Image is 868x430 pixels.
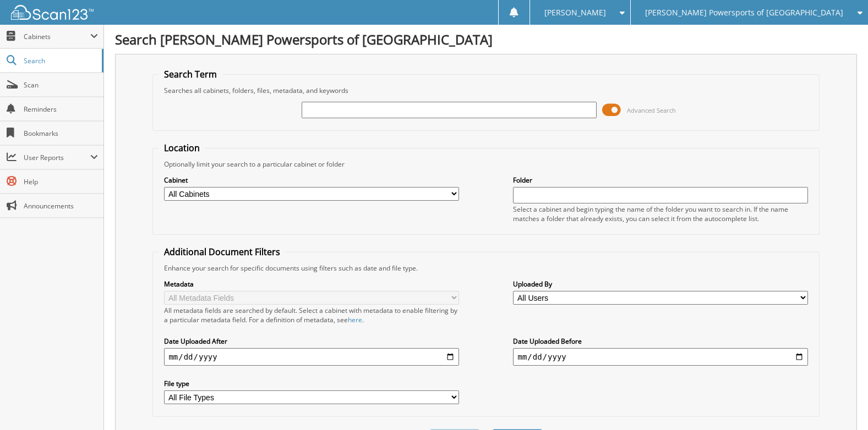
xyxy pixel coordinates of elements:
label: Cabinet [164,175,458,185]
span: Cabinets [24,32,90,41]
label: Uploaded By [513,279,807,289]
label: Date Uploaded After [164,337,458,346]
span: Search [24,56,96,65]
span: Advanced Search [627,106,676,114]
input: end [513,348,807,366]
div: Optionally limit your search to a particular cabinet or folder [159,159,813,169]
legend: Additional Document Filters [159,246,286,258]
input: start [164,348,458,366]
div: Select a cabinet and begin typing the name of the folder you want to search in. If the name match... [513,205,807,223]
a: here [348,315,362,324]
label: Date Uploaded Before [513,337,807,346]
span: Help [24,177,98,186]
div: Enhance your search for specific documents using filters such as date and file type. [159,263,813,273]
img: scan123-logo-white.svg [11,5,94,20]
h1: Search [PERSON_NAME] Powersports of [GEOGRAPHIC_DATA] [115,30,857,48]
span: Announcements [24,201,98,211]
div: All metadata fields are searched by default. Select a cabinet with metadata to enable filtering b... [164,306,458,324]
label: Metadata [164,279,458,289]
span: Bookmarks [24,129,98,138]
div: Searches all cabinets, folders, files, metadata, and keywords [159,86,813,95]
span: Reminders [24,104,98,114]
legend: Search Term [159,68,222,80]
label: Folder [513,175,807,185]
span: [PERSON_NAME] Powersports of [GEOGRAPHIC_DATA] [645,9,843,16]
span: User Reports [24,153,90,162]
span: [PERSON_NAME] [544,9,606,16]
legend: Location [159,142,205,154]
label: File type [164,379,458,388]
span: Scan [24,80,98,90]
